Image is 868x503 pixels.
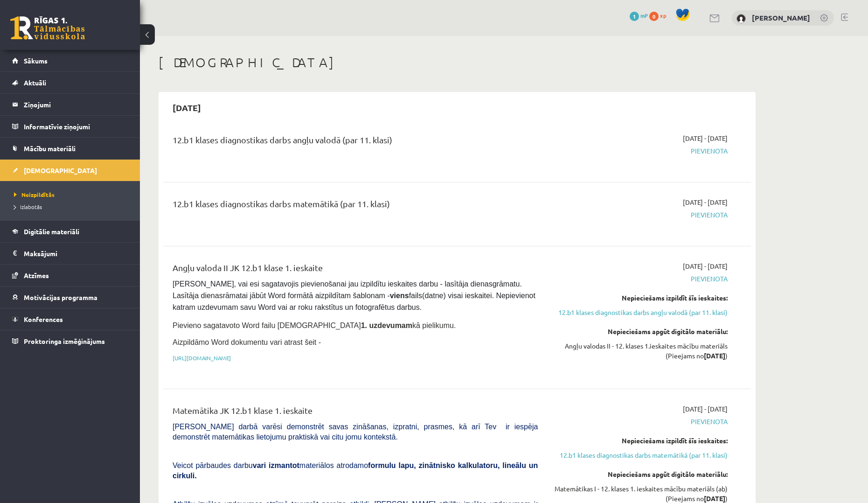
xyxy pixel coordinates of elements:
[24,293,97,301] span: Motivācijas programma
[552,293,728,303] div: Nepieciešams izpildīt šīs ieskaites:
[630,12,639,21] span: 1
[173,461,538,480] span: Veicot pārbaudes darbu materiālos atrodamo
[12,94,128,115] a: Ziņojumi
[12,72,128,93] a: Aktuāli
[361,321,412,329] strong: 1. uzdevumam
[24,271,49,279] span: Atzīmes
[173,461,538,480] b: formulu lapu, zinātnisko kalkulatoru, lineālu un cirkuli.
[552,341,728,361] div: Angļu valodas II - 12. klases 1.ieskaites mācību materiāls (Pieejams no )
[683,404,728,414] span: [DATE] - [DATE]
[24,243,128,264] legend: Maksājumi
[660,12,666,19] span: xp
[12,243,128,264] a: Maksājumi
[253,461,299,469] b: vari izmantot
[552,450,728,460] a: 12.b1 klases diagnostikas darbs matemātikā (par 11. klasi)
[12,265,128,286] a: Atzīmes
[552,274,728,284] span: Pievienota
[24,166,97,175] span: [DEMOGRAPHIC_DATA]
[552,417,728,426] span: Pievienota
[173,280,537,311] span: [PERSON_NAME], vai esi sagatavojis pievienošanai jau izpildītu ieskaites darbu - lasītāja dienasg...
[552,327,728,336] div: Nepieciešams apgūt digitālo materiālu:
[704,494,725,503] strong: [DATE]
[14,190,131,199] a: Neizpildītās
[159,55,756,70] h1: [DEMOGRAPHIC_DATA]
[552,146,728,156] span: Pievienota
[173,354,231,362] a: [URL][DOMAIN_NAME]
[24,116,128,137] legend: Informatīvie ziņojumi
[163,97,210,119] h2: [DATE]
[173,321,456,329] span: Pievieno sagatavoto Word failu [DEMOGRAPHIC_DATA] kā pielikumu.
[552,307,728,317] a: 12.b1 klases diagnostikas darbs angļu valodā (par 11. klasi)
[14,203,131,211] a: Izlabotās
[173,261,538,279] div: Angļu valoda II JK 12.b1 klase 1. ieskaite
[683,197,728,207] span: [DATE] - [DATE]
[24,227,79,236] span: Digitālie materiāli
[12,160,128,181] a: [DEMOGRAPHIC_DATA]
[24,337,105,345] span: Proktoringa izmēģinājums
[12,330,128,352] a: Proktoringa izmēģinājums
[14,203,42,210] span: Izlabotās
[14,191,55,198] span: Neizpildītās
[173,404,538,421] div: Matemātika JK 12.b1 klase 1. ieskaite
[552,436,728,446] div: Nepieciešams izpildīt šīs ieskaites:
[640,12,648,19] span: mP
[24,94,128,115] legend: Ziņojumi
[173,133,538,151] div: 12.b1 klases diagnostikas darbs angļu valodā (par 11. klasi)
[736,14,746,23] img: Haralds Buls
[704,351,725,360] strong: [DATE]
[24,56,48,65] span: Sākums
[12,116,128,137] a: Informatīvie ziņojumi
[24,78,46,87] span: Aktuāli
[12,138,128,159] a: Mācību materiāli
[683,133,728,143] span: [DATE] - [DATE]
[649,12,659,21] span: 0
[683,261,728,271] span: [DATE] - [DATE]
[752,13,810,22] a: [PERSON_NAME]
[173,338,321,346] span: Aizpildāmo Word dokumentu vari atrast šeit -
[552,469,728,479] div: Nepieciešams apgūt digitālo materiālu:
[552,210,728,220] span: Pievienota
[24,315,63,323] span: Konferences
[173,423,538,441] span: [PERSON_NAME] darbā varēsi demonstrēt savas zināšanas, izpratni, prasmes, kā arī Tev ir iespēja d...
[173,197,538,215] div: 12.b1 klases diagnostikas darbs matemātikā (par 11. klasi)
[390,292,409,300] strong: viens
[10,16,85,40] a: Rīgas 1. Tālmācības vidusskola
[12,221,128,242] a: Digitālie materiāli
[12,308,128,330] a: Konferences
[630,12,648,19] a: 1 mP
[12,286,128,308] a: Motivācijas programma
[649,12,671,19] a: 0 xp
[12,50,128,71] a: Sākums
[24,144,76,153] span: Mācību materiāli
